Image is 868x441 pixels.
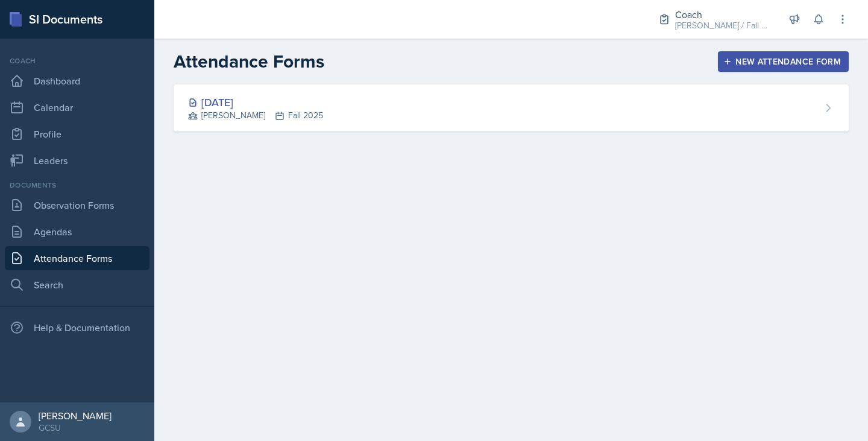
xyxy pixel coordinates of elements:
div: [PERSON_NAME] [39,410,112,422]
a: Dashboard [5,69,149,93]
a: Search [5,273,149,297]
a: Attendance Forms [5,246,149,270]
a: Agendas [5,220,149,244]
div: New Attendance Form [726,57,841,66]
div: Help & Documentation [5,316,149,340]
h2: Attendance Forms [174,51,324,72]
div: Coach [5,56,149,66]
a: Leaders [5,148,149,173]
div: Documents [5,180,149,191]
a: [DATE] [PERSON_NAME]Fall 2025 [174,84,849,132]
a: Profile [5,122,149,146]
button: New Attendance Form [718,51,849,72]
div: GCSU [39,422,112,434]
a: Observation Forms [5,193,149,217]
div: Coach [675,7,772,22]
div: [PERSON_NAME] Fall 2025 [188,109,323,122]
div: [DATE] [188,94,323,110]
a: Calendar [5,95,149,119]
div: [PERSON_NAME] / Fall 2025 [675,19,772,32]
